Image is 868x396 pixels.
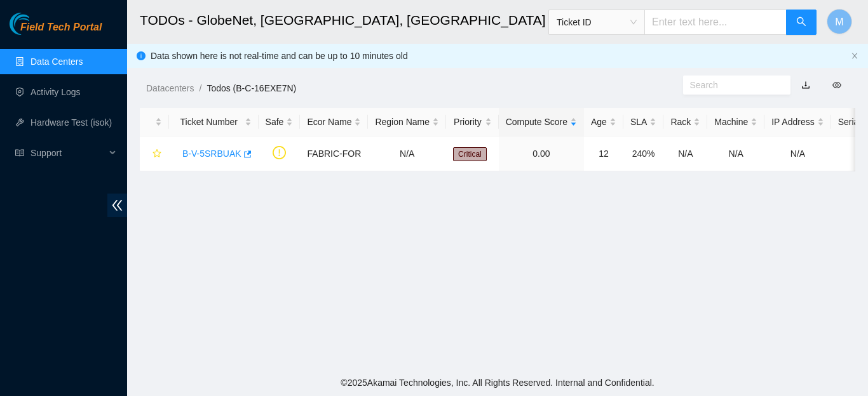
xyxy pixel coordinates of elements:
[107,194,127,217] span: double-left
[827,9,852,34] button: M
[199,83,201,93] span: /
[31,117,112,128] a: Hardware Test (isok)
[300,136,368,171] td: FABRIC-FOR
[644,10,787,35] input: Enter text here...
[127,369,868,396] footer: © 2025 Akamai Technologies, Inc. All Rights Reserved. Internal and Confidential.
[557,13,637,32] span: Ticket ID
[207,83,296,93] a: Todos (B-C-16EXE7N)
[764,136,831,171] td: N/A
[182,148,241,159] a: B-V-5SRBUAK
[832,81,841,89] span: eye
[835,14,843,30] span: M
[707,136,764,171] td: N/A
[584,136,623,171] td: 12
[786,10,817,35] button: search
[792,75,820,95] button: download
[273,146,286,159] span: exclamation-circle
[31,87,81,97] a: Activity Logs
[153,149,161,159] span: star
[31,140,105,166] span: Support
[10,13,64,35] img: Akamai Technologies
[10,23,102,39] a: Akamai TechnologiesField Tech Portal
[20,22,102,34] span: Field Tech Portal
[147,143,162,164] button: star
[623,136,663,171] td: 240%
[15,148,24,157] span: read
[796,16,806,29] span: search
[453,147,487,161] span: Critical
[851,52,858,60] button: close
[31,56,83,67] a: Data Centers
[368,136,446,171] td: N/A
[499,136,584,171] td: 0.00
[663,136,707,171] td: N/A
[690,78,774,92] input: Search
[146,83,194,93] a: Datacenters
[801,80,810,90] a: download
